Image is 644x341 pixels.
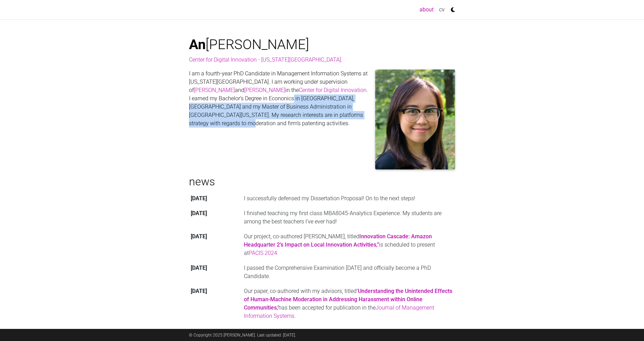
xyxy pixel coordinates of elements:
[189,56,455,64] p: .
[242,229,455,261] td: Our project, co-authored [PERSON_NAME], titled is scheduled to present at .
[299,87,367,93] a: Center for Digital Innovation
[184,329,460,341] div: © Copyright 2025 [PERSON_NAME]. Last updated: [DATE].
[194,87,235,93] a: [PERSON_NAME]
[242,261,455,284] td: I passed the Comprehensive Examination [DATE] and officially become a PhD Candidate.
[417,3,436,17] a: about
[189,191,242,206] th: [DATE]
[189,36,206,53] span: An
[189,56,341,63] a: Center for Digital Innovation - [US_STATE][GEOGRAPHIC_DATA]
[375,70,455,169] img: prof_pic.jpg
[242,206,455,229] td: I finished teaching my first class MBA8045-Analytics Experience. My students are among the best t...
[436,3,447,17] a: cv
[242,191,455,206] td: I successfully defensed my Dissertation Proposal! On to the next steps!
[189,175,215,188] a: news
[189,284,242,324] th: [DATE]
[189,229,242,261] th: [DATE]
[189,36,455,53] h1: [PERSON_NAME]
[244,87,285,93] a: [PERSON_NAME]
[249,250,277,256] a: PACIS 2024
[189,261,242,284] th: [DATE]
[189,70,455,128] p: I am a fourth-year PhD Candidate in Management Information Systems at [US_STATE][GEOGRAPHIC_DATA]...
[189,206,242,229] th: [DATE]
[244,288,452,311] a: ‘Understanding the Unintended Effects of Human-Machine Moderation in Addressing Harassment within...
[242,284,455,324] td: Our paper, co-authored with my advisors, titled has been accepted for publication in the .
